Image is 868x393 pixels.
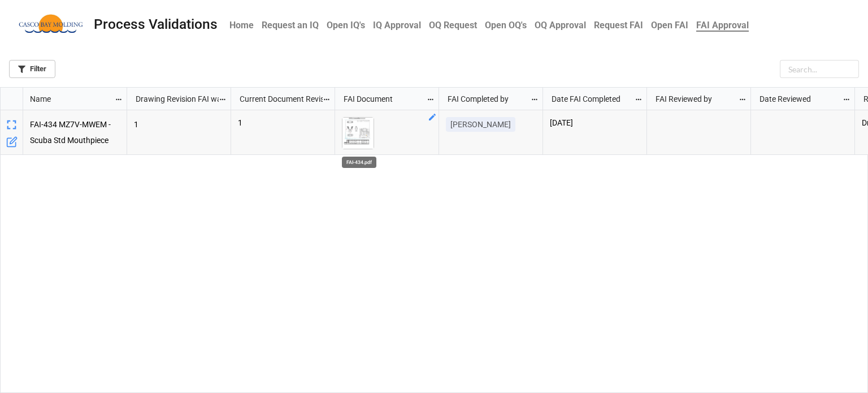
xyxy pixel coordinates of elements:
[229,20,254,31] b: Home
[753,93,842,105] div: Date Reviewed
[134,117,224,133] p: 1
[262,20,319,31] b: Request an IQ
[647,14,692,36] a: Open FAI
[327,20,365,31] b: Open IQ's
[429,20,477,31] b: OQ Request
[594,20,643,31] b: Request FAI
[337,93,426,105] div: FAI Document
[30,117,120,148] p: FAI-434 MZ7V-MWEM - Scuba Std Mouthpiece
[425,14,481,36] a: OQ Request
[1,88,127,110] div: grid
[342,118,374,149] img: P398QHNqQnUpLqi4Z1O-DO1muMWfutPzPBOwIfTEVho
[692,14,753,36] a: FAI Approval
[450,119,511,130] p: [PERSON_NAME]
[696,20,749,32] b: FAI Approval
[94,18,218,32] div: Process Validations
[545,93,634,105] div: Date FAI Completed
[233,93,322,105] div: Current Document Revision
[485,20,527,31] b: Open OQ's
[550,117,640,128] p: [DATE]
[369,14,425,36] a: IQ Approval
[17,14,85,36] img: user-attachments%2Flegacy%2Fextension-attachments%2Fvq1KFb5tkP%2FCasco%20Bay%20Logo%20Image.png
[649,93,738,105] div: FAI Reviewed by
[441,93,530,105] div: FAI Completed by
[651,20,688,31] b: Open FAI
[535,20,586,31] b: OQ Approval
[238,117,328,128] p: 1
[225,14,258,36] a: Home
[373,20,421,31] b: IQ Approval
[129,93,218,105] div: Drawing Revision FAI was Completed For
[531,14,590,36] a: OQ Approval
[23,93,115,105] div: Name
[258,14,323,36] a: Request an IQ
[9,60,55,78] a: Filter
[323,14,369,36] a: Open IQ's
[780,60,859,78] input: Search...
[590,14,647,36] a: Request FAI
[481,14,531,36] a: Open OQ's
